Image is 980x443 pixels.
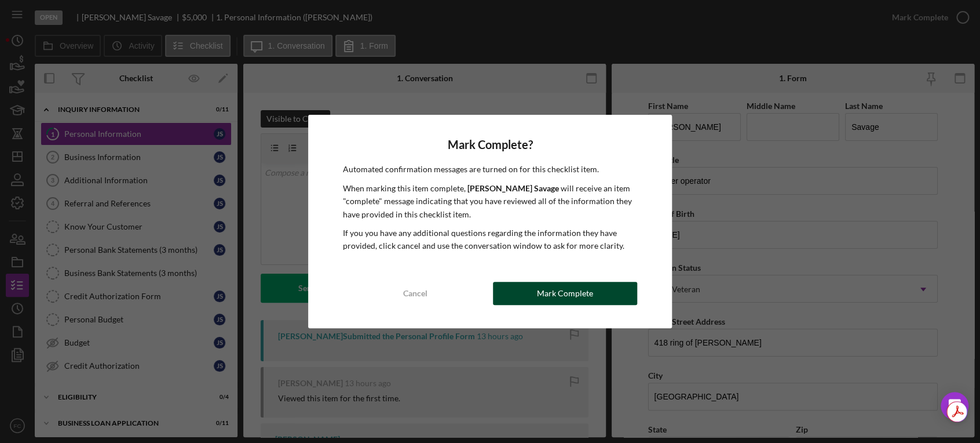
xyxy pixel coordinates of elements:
p: When marking this item complete, will receive an item "complete" message indicating that you have... [343,182,637,221]
p: Automated confirmation messages are turned on for this checklist item. [343,163,637,176]
p: If you you have any additional questions regarding the information they have provided, click canc... [343,227,637,253]
div: Open Intercom Messenger [941,392,968,420]
div: Cancel [403,282,427,305]
button: Mark Complete [493,282,637,305]
button: Cancel [343,282,487,305]
b: [PERSON_NAME] Savage [467,183,559,193]
div: Mark Complete [537,282,593,305]
h4: Mark Complete? [343,138,637,151]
